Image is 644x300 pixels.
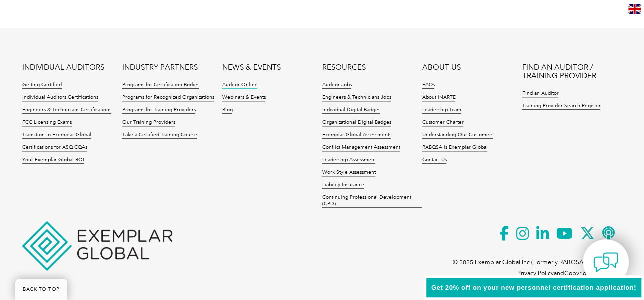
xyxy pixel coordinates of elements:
[422,82,434,89] a: FAQs
[22,144,87,151] a: Certifications for ASQ CQAs
[453,257,622,268] p: © 2025 Exemplar Global Inc (Formerly RABQSA International).
[522,63,622,80] a: FIND AN AUDITOR / TRAINING PROVIDER
[422,107,461,114] a: Leadership Team
[322,169,375,176] a: Work Style Assessment
[222,63,280,72] a: NEWS & EVENTS
[322,157,375,164] a: Leadership Assessment
[422,132,493,139] a: Understanding Our Customers
[322,94,391,101] a: Engineers & Technicians Jobs
[422,144,487,151] a: RABQSA is Exemplar Global
[222,107,232,114] a: Blog
[322,194,422,208] a: Continuing Professional Development (CPD)
[122,132,197,139] a: Take a Certified Training Course
[564,270,622,277] a: Copyright Disclaimer
[593,250,618,275] img: contact-chat.png
[322,107,380,114] a: Individual Digital Badges
[422,63,460,72] a: ABOUT US
[322,144,400,151] a: Conflict Management Assessment
[122,82,199,89] a: Programs for Certification Bodies
[222,82,257,89] a: Auditor Online
[22,157,84,164] a: Your Exemplar Global ROI
[122,94,214,101] a: Programs for Recognized Organizations
[322,132,391,139] a: Exemplar Global Assessments
[122,119,175,126] a: Our Training Providers
[22,63,104,72] a: INDIVIDUAL AUDITORS
[22,94,98,101] a: Individual Auditors Certifications
[322,82,351,89] a: Auditor Jobs
[517,268,622,279] p: and
[422,157,446,164] a: Contact Us
[322,182,364,189] a: Liability Insurance
[222,94,265,101] a: Webinars & Events
[431,284,636,291] span: Get 20% off on your new personnel certification application!
[15,279,67,300] a: BACK TO TOP
[322,119,391,126] a: Organizational Digital Badges
[122,63,197,72] a: INDUSTRY PARTNERS
[422,94,455,101] a: About iNARTE
[517,270,554,277] a: Privacy Policy
[22,119,72,126] a: FCC Licensing Exams
[122,107,195,114] a: Programs for Training Providers
[522,103,600,110] a: Training Provider Search Register
[22,132,91,139] a: Transition to Exemplar Global
[628,4,641,14] img: en
[22,107,111,114] a: Engineers & Technicians Certifications
[22,82,62,89] a: Getting Certified
[522,90,558,97] a: Find an Auditor
[22,221,172,270] img: Exemplar Global
[322,63,365,72] a: RESOURCES
[422,119,463,126] a: Customer Charter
